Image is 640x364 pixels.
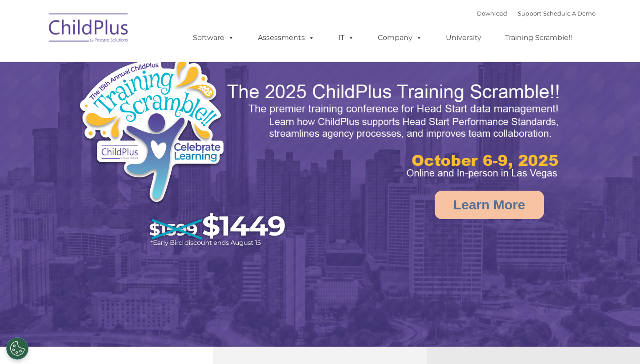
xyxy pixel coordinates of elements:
[477,10,507,17] a: Download
[329,29,363,47] a: IT
[518,10,541,17] a: Support
[44,7,133,52] img: ChildPlus by Procare Solutions
[6,337,28,360] button: Cookies Settings
[477,10,596,17] font: |
[249,29,324,47] a: Assessments
[496,29,581,47] a: Training Scramble!!
[435,191,544,219] a: Learn More
[369,29,431,47] a: Company
[543,10,596,17] a: Schedule A Demo
[437,29,490,47] a: University
[184,29,243,47] a: Software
